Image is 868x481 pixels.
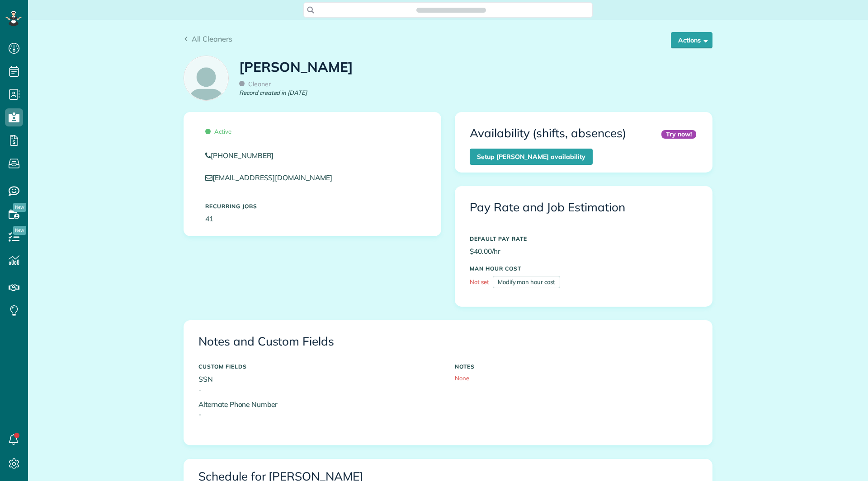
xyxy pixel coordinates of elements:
[671,32,712,48] button: Actions
[470,236,698,242] h5: DEFAULT PAY RATE
[470,278,489,285] span: Not set
[205,214,420,224] p: 41
[184,33,232,44] a: All Cleaners
[239,60,353,75] h1: [PERSON_NAME]
[661,130,696,139] div: Try now!
[470,127,626,140] h3: Availability (shifts, absences)
[205,203,420,209] h5: Recurring Jobs
[13,226,26,235] span: New
[493,276,560,288] a: Modify man hour cost
[425,5,476,14] span: Search ZenMaid…
[239,80,271,88] span: Cleaner
[205,128,231,135] span: Active
[198,335,698,348] h3: Notes and Custom Fields
[13,203,26,212] span: New
[455,364,698,369] h5: NOTES
[470,246,698,257] p: $40.00/hr
[470,201,698,214] h3: Pay Rate and Job Estimation
[198,364,441,369] h5: CUSTOM FIELDS
[192,34,232,43] span: All Cleaners
[198,374,441,395] p: SSN -
[470,266,698,271] h5: MAN HOUR COST
[205,150,420,161] a: [PHONE_NUMBER]
[470,149,593,165] a: Setup [PERSON_NAME] availability
[198,399,441,420] p: Alternate Phone Number -
[184,56,228,100] img: employee_icon-c2f8239691d896a72cdd9dc41cfb7b06f9d69bdd837a2ad469be8ff06ab05b5f.png
[455,374,469,382] span: None
[239,89,307,97] em: Record created in [DATE]
[205,173,341,182] a: [EMAIL_ADDRESS][DOMAIN_NAME]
